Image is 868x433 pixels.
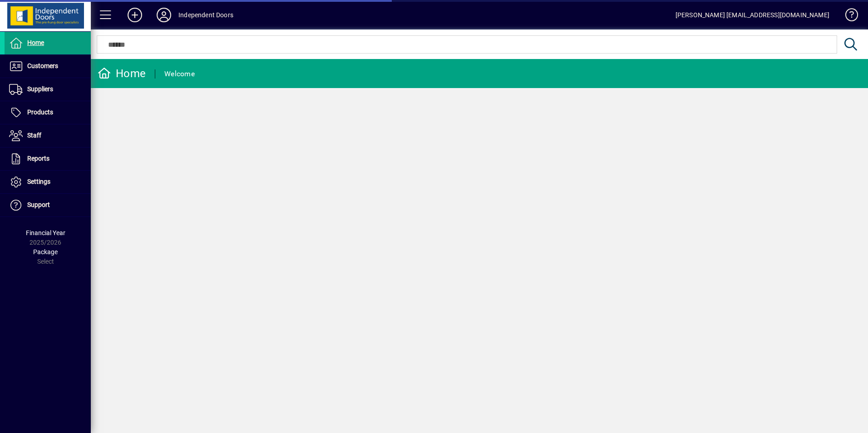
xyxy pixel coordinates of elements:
[5,171,91,193] a: Settings
[27,85,53,93] span: Suppliers
[27,62,58,69] span: Customers
[5,78,91,101] a: Suppliers
[27,108,53,116] span: Products
[27,132,41,139] span: Staff
[27,178,50,185] span: Settings
[178,8,233,22] div: Independent Doors
[5,101,91,124] a: Products
[26,229,65,236] span: Financial Year
[149,7,178,23] button: Profile
[27,155,49,162] span: Reports
[164,67,195,81] div: Welcome
[27,201,50,208] span: Support
[5,124,91,147] a: Staff
[676,8,829,22] div: [PERSON_NAME] [EMAIL_ADDRESS][DOMAIN_NAME]
[120,7,149,23] button: Add
[33,248,58,256] span: Package
[5,148,91,170] a: Reports
[27,39,44,46] span: Home
[838,2,857,31] a: Knowledge Base
[5,55,91,78] a: Customers
[5,194,91,216] a: Support
[98,66,146,81] div: Home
